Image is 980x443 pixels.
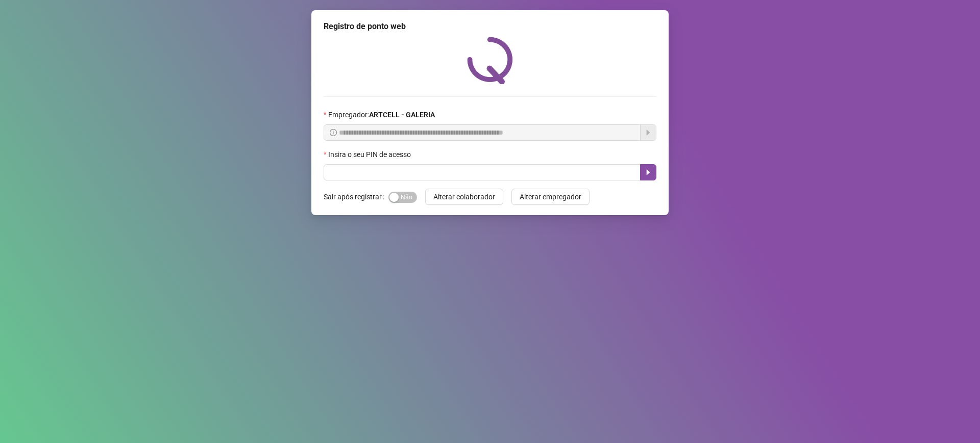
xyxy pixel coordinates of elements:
span: caret-right [644,168,652,176]
span: Alterar colaborador [433,191,495,202]
img: QRPoint [467,37,513,84]
span: Empregador : [328,109,435,120]
div: Registro de ponto web [324,20,656,33]
label: Insira o seu PIN de acesso [324,149,418,160]
span: info-circle [330,129,337,136]
span: Alterar empregador [520,191,581,202]
label: Sair após registrar [324,189,388,205]
button: Alterar empregador [511,189,590,205]
strong: ARTCELL - GALERIA [369,111,435,119]
button: Alterar colaborador [425,189,503,205]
